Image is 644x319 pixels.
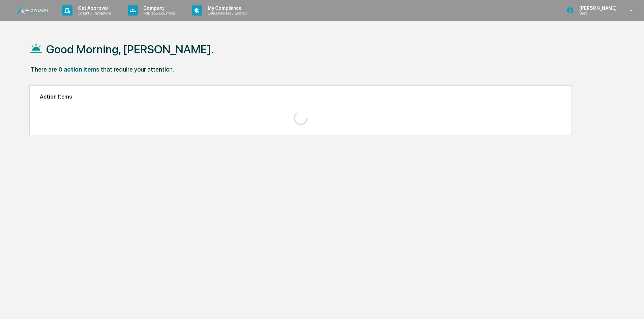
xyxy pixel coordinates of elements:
[138,11,178,16] p: Policies & Documents
[574,11,620,16] p: Users
[574,5,620,11] p: [PERSON_NAME]
[72,11,114,16] p: Content & Transactions
[46,43,214,56] h1: Good Morning, [PERSON_NAME].
[101,66,174,73] div: that require your attention.
[58,66,99,73] div: 0 action items
[202,11,250,16] p: Data, Deadlines & Settings
[40,94,561,100] h2: Action Items
[31,66,57,73] div: There are
[16,6,49,15] img: logo
[138,5,178,11] p: Company
[202,5,250,11] p: My Compliance
[72,5,114,11] p: Get Approval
